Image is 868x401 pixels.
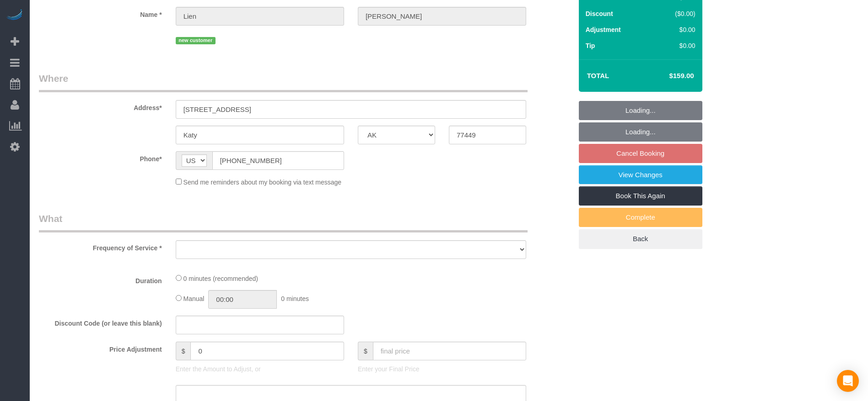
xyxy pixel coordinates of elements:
input: Phone* [212,151,344,170]
label: Adjustment [586,25,621,34]
a: View Changes [579,165,702,185]
div: $0.00 [653,25,695,34]
legend: Where [39,72,528,92]
label: Duration [32,273,169,285]
label: Price Adjustment [32,342,169,354]
a: Back [579,229,702,248]
label: Discount [586,9,613,18]
span: $ [176,342,191,360]
strong: Total [587,72,609,79]
label: Frequency of Service * [32,240,169,253]
h4: $159.00 [642,72,694,80]
div: Open Intercom Messenger [837,370,859,392]
div: ($0.00) [653,9,695,18]
p: Enter your Final Price [358,364,526,374]
input: Last Name* [358,7,526,26]
input: Zip Code* [449,126,526,144]
span: new customer [176,37,216,44]
div: $0.00 [653,41,695,50]
label: Name * [32,7,169,19]
a: Book This Again [579,186,702,206]
label: Tip [586,41,595,50]
span: $ [358,342,373,360]
span: Send me reminders about my booking via text message [183,179,342,186]
span: 0 minutes (recommended) [183,275,258,282]
input: City* [176,126,344,144]
label: Phone* [32,151,169,164]
span: Manual [183,295,205,302]
label: Discount Code (or leave this blank) [32,316,169,328]
input: First Name* [176,7,344,26]
p: Enter the Amount to Adjust, or [176,364,344,374]
span: 0 minutes [281,295,309,302]
legend: What [39,212,528,232]
input: final price [373,342,526,360]
label: Address* [32,100,169,112]
img: Automaid Logo [5,9,24,22]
